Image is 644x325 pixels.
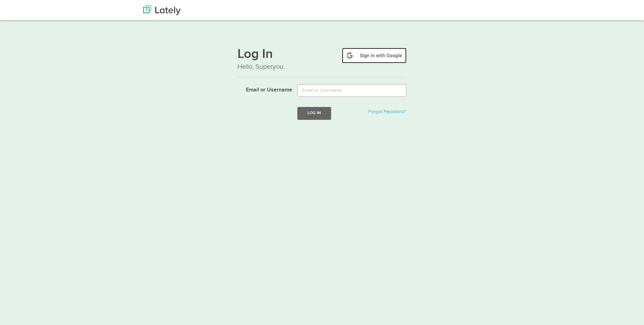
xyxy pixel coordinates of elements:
[297,107,331,120] button: Log In
[237,62,407,72] p: Hello, Superyou.
[237,48,407,62] h1: Log In
[232,84,292,94] label: Email or Username
[368,109,406,114] a: Forgot Password?
[143,5,181,15] img: Lately
[342,48,407,63] img: google-signin.png
[297,84,407,97] input: Email or Username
